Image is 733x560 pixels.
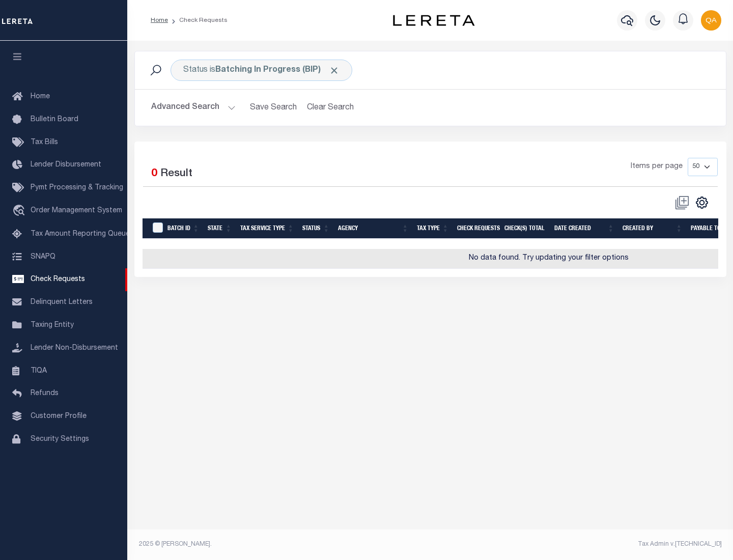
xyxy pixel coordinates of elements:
div: Tax Admin v.[TECHNICAL_ID] [438,540,722,549]
button: Advanced Search [151,98,236,118]
span: TIQA [31,367,47,374]
img: svg+xml;base64,PHN2ZyB4bWxucz0iaHR0cDovL3d3dy53My5vcmcvMjAwMC9zdmciIHBvaW50ZXItZXZlbnRzPSJub25lIi... [701,10,721,31]
span: Click to Remove [329,65,340,76]
span: Home [31,93,50,100]
i: travel_explore [12,205,29,218]
span: Delinquent Letters [31,299,93,306]
th: Agency: activate to sort column ascending [334,218,413,239]
b: Batching In Progress (BIP) [215,66,340,74]
li: Check Requests [168,16,228,25]
span: Customer Profile [31,413,87,420]
th: Check(s) Total [500,218,550,239]
th: Created By: activate to sort column ascending [618,218,687,239]
a: Home [151,17,168,23]
span: Security Settings [31,436,89,443]
span: Refunds [31,390,59,397]
div: Status is [171,60,352,81]
span: SNAPQ [31,253,55,260]
button: Clear Search [303,98,358,118]
span: 0 [151,169,157,179]
span: Pymt Processing & Tracking [31,184,123,191]
button: Save Search [244,98,303,118]
span: Bulletin Board [31,116,78,123]
span: Taxing Entity [31,322,74,329]
span: Check Requests [31,276,85,283]
label: Result [160,166,192,182]
th: Status: activate to sort column ascending [298,218,334,239]
span: Items per page [631,161,683,173]
th: Tax Service Type: activate to sort column ascending [236,218,298,239]
th: State: activate to sort column ascending [204,218,236,239]
span: Order Management System [31,207,122,214]
span: Tax Amount Reporting Queue [31,231,130,238]
span: Tax Bills [31,139,58,146]
span: Lender Non-Disbursement [31,345,118,352]
th: Batch Id: activate to sort column ascending [163,218,204,239]
div: 2025 © [PERSON_NAME]. [131,540,431,549]
th: Tax Type: activate to sort column ascending [413,218,453,239]
th: Check Requests [453,218,500,239]
th: Date Created: activate to sort column ascending [550,218,618,239]
span: Lender Disbursement [31,161,101,169]
img: logo-dark.svg [393,15,474,26]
